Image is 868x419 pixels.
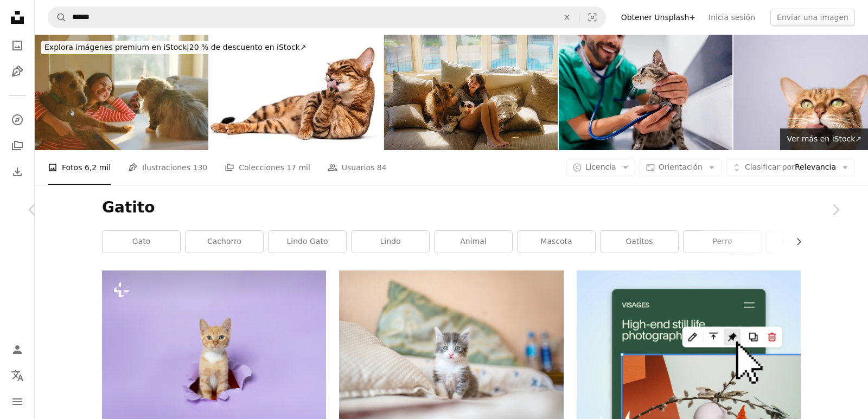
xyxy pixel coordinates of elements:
[102,198,801,217] h1: Gatito
[103,231,180,253] a: gato
[339,347,563,357] a: gatito blanco y gris sobre textil blanco
[7,61,28,82] a: Ilustraciones
[659,163,703,171] span: Orientación
[726,159,855,176] button: Clasificar porRelevancia
[209,35,383,150] img: Toyger cat lying and licking its paw on white background
[269,231,346,253] a: lindo gato
[559,35,732,150] img: Veterinario usando un estetoscopio en un gato en una clínica de animales
[803,158,868,262] a: Siguiente
[767,231,844,253] a: lindo gatito
[745,163,795,171] span: Clasificar por
[328,150,387,185] a: Usuarios 84
[352,231,429,253] a: lindo
[684,231,761,253] a: perro
[640,159,722,176] button: Orientación
[518,231,595,253] a: mascota
[44,43,189,51] span: Explora imágenes premium en iStock |
[555,7,579,28] button: Borrar
[770,9,855,26] button: Enviar una imagen
[566,159,635,176] button: Licencia
[745,162,836,173] span: Relevancia
[7,391,28,412] button: Menú
[193,162,207,173] span: 130
[780,128,868,150] a: Ver más en iStock↗
[7,135,28,157] a: Colecciones
[7,35,28,56] a: Fotos
[702,9,762,26] a: Inicia sesión
[35,35,208,150] img: Woman cuddling with dog and cat on the sofa on sunny afternoon
[579,7,605,28] button: Búsqueda visual
[48,7,606,28] form: Encuentra imágenes en todo el sitio
[128,150,207,185] a: Ilustraciones 130
[7,339,28,360] a: Iniciar sesión / Registrarse
[7,365,28,386] button: Idioma
[377,162,387,173] span: 84
[615,9,702,26] a: Obtener Unsplash+
[48,7,67,28] button: Buscar en Unsplash
[585,163,616,171] span: Licencia
[435,231,512,253] a: animal
[186,231,263,253] a: cachorro
[225,150,310,185] a: Colecciones 17 mil
[286,162,310,173] span: 17 mil
[7,109,28,131] a: Explorar
[384,35,558,150] img: Woman cuddling with dog and cat on the sofa on sunny afternoon
[35,35,316,61] a: Explora imágenes premium en iStock|20 % de descuento en iStock↗
[787,134,861,143] span: Ver más en iStock ↗
[102,340,326,350] a: un gato naranja y blanco sentado en un agujero en una pared púrpura
[789,231,801,253] button: desplazar lista a la derecha
[601,231,678,253] a: Gatitos
[44,43,306,51] span: 20 % de descuento en iStock ↗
